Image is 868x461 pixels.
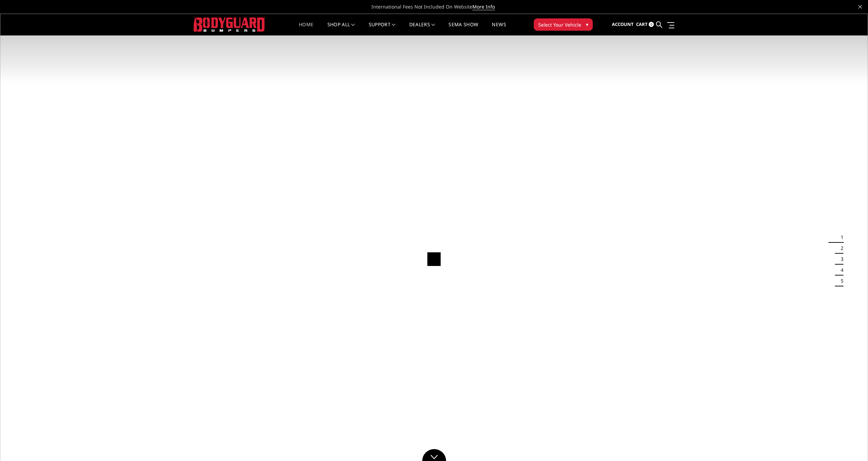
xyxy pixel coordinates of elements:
[612,15,634,34] a: Account
[472,3,495,10] a: More Info
[837,243,843,254] button: 2 of 5
[538,21,581,28] span: Select Your Vehicle
[586,21,588,28] span: ▾
[837,254,843,265] button: 3 of 5
[422,449,446,461] a: Click to Down
[534,18,593,31] button: Select Your Vehicle
[636,15,654,34] a: Cart 0
[837,265,843,276] button: 4 of 5
[612,21,634,27] span: Account
[649,22,654,27] span: 0
[327,22,355,35] a: shop all
[299,22,313,35] a: Home
[837,276,843,286] button: 5 of 5
[409,22,435,35] a: Dealers
[448,22,478,35] a: SEMA Show
[837,232,843,243] button: 1 of 5
[194,17,265,31] img: BODYGUARD BUMPERS
[492,22,506,35] a: News
[369,22,396,35] a: Support
[636,21,648,27] span: Cart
